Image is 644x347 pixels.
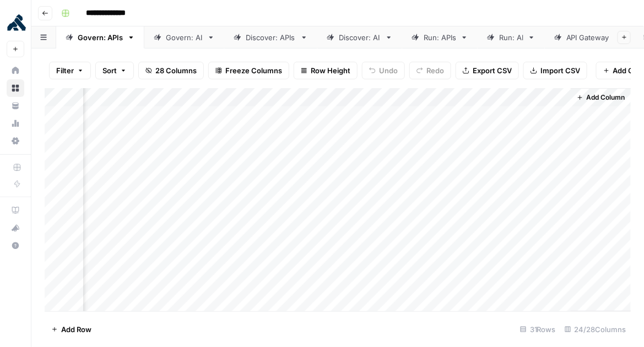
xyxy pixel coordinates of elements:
[224,26,317,48] a: Discover: APIs
[523,62,587,79] button: Import CSV
[7,97,24,115] a: Your Data
[7,132,24,150] a: Settings
[102,65,117,76] span: Sort
[56,65,74,76] span: Filter
[478,26,545,48] a: Run: AI
[516,321,560,338] div: 31 Rows
[426,65,444,76] span: Redo
[499,32,523,43] div: Run: AI
[7,220,24,236] div: What's new?
[7,13,26,32] img: Kong Logo
[456,62,519,79] button: Export CSV
[7,79,24,97] a: Browse
[7,115,24,132] a: Usage
[311,65,350,76] span: Row Height
[7,62,24,79] a: Home
[545,26,632,48] a: API Gateway
[61,324,91,335] span: Add Row
[56,26,144,48] a: Govern: APIs
[78,32,123,43] div: Govern: APIs
[7,219,24,237] button: What's new?
[402,26,478,48] a: Run: APIs
[560,321,631,338] div: 24/28 Columns
[166,32,203,43] div: Govern: AI
[317,26,402,48] a: Discover: AI
[7,202,24,219] a: AirOps Academy
[339,32,381,43] div: Discover: AI
[424,32,456,43] div: Run: APIs
[473,65,512,76] span: Export CSV
[144,26,224,48] a: Govern: AI
[294,62,358,79] button: Row Height
[362,62,405,79] button: Undo
[208,62,289,79] button: Freeze Columns
[225,65,282,76] span: Freeze Columns
[138,62,204,79] button: 28 Columns
[155,65,197,76] span: 28 Columns
[45,321,98,338] button: Add Row
[540,65,580,76] span: Import CSV
[49,62,91,79] button: Filter
[95,62,134,79] button: Sort
[7,9,24,36] button: Workspace: Kong
[572,90,630,105] button: Add Column
[566,32,610,43] div: API Gateway
[379,65,398,76] span: Undo
[246,32,296,43] div: Discover: APIs
[7,237,24,254] button: Help + Support
[587,93,625,102] span: Add Column
[409,62,451,79] button: Redo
